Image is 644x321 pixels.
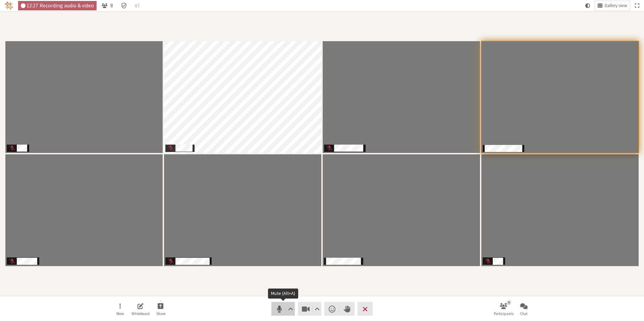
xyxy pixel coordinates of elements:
button: Stop video (Alt+V) [298,302,321,316]
span: 8 [110,3,113,8]
button: Open chat [515,300,533,318]
button: Fullscreen [632,1,642,10]
button: Using system theme [583,1,593,10]
button: Open participant list [494,300,513,318]
button: Leave meeting [358,302,373,316]
div: 8 [506,299,511,305]
img: Iotum [5,2,13,10]
span: Recording audio & video [40,3,94,8]
span: Share [156,312,165,316]
button: Open participant list [99,1,116,10]
button: Conversation [132,1,142,10]
button: Raise hand [339,302,355,316]
span: Gallery view [604,3,627,8]
span: More [116,312,124,316]
button: Open menu [111,300,129,318]
button: Open shared whiteboard [131,300,150,318]
span: Chat [520,312,528,316]
span: 12:27 [26,3,38,8]
button: Start sharing [151,300,170,318]
button: Video setting [313,302,321,316]
span: Whiteboard [131,312,150,316]
span: Participants [494,312,514,316]
div: Audio & video [18,1,97,10]
button: Send a reaction [324,302,339,316]
button: Change layout [595,1,630,10]
button: Audio settings [286,302,294,316]
div: Meeting details Encryption enabled [118,1,130,10]
button: Mute (Alt+A) [271,302,295,316]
